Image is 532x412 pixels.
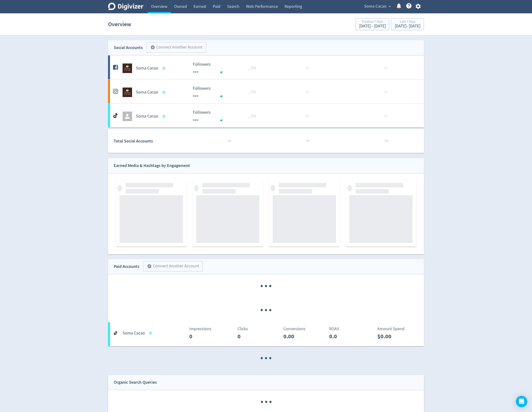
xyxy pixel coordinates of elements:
[123,88,132,97] img: Soma Cacao undefined
[108,79,424,103] a: Soma Cacao undefinedSoma Cacao Followers --- Followers --- _ 0%······
[387,138,388,144] span: ·
[388,4,392,9] span: expand_more
[307,138,308,144] span: ·
[108,103,424,127] a: Soma Cacao Followers --- Followers --- _ 0%······
[260,346,264,370] span: ·
[190,110,262,123] svg: Followers ---
[329,332,356,341] p: 0.0
[264,274,268,298] span: ·
[136,65,158,71] h5: Soma Cacao
[308,113,309,119] span: ·
[139,262,203,271] a: Connect Another Account
[386,89,387,95] span: ·
[384,89,385,95] span: ·
[385,89,386,95] span: ·
[385,138,386,144] span: ·
[114,379,157,386] div: Organic Search Queries
[163,67,167,70] span: Data last synced: 3 Sep 2025, 7:02am (AEST)
[123,64,132,73] img: Soma Cacao undefined
[386,65,387,71] span: ·
[264,346,268,370] span: ·
[386,138,387,144] span: ·
[123,330,145,336] h5: Soma Cacao
[190,86,262,99] svg: Followers ---
[283,326,326,332] p: Conversions
[391,18,424,30] button: Last 7 Days[DATE]- [DATE]
[190,62,262,75] svg: Followers ---
[189,332,217,341] p: 0
[136,89,158,95] h5: Soma Cacao
[307,65,308,71] span: ·
[114,263,139,270] div: Paid Accounts
[114,162,190,169] div: Earned Media & Hashtags by Engagement
[395,24,420,28] div: [DATE] - [DATE]
[143,43,206,53] a: Connect Another Account
[147,264,152,269] span: add_circle
[146,42,206,53] button: Connect Another Account
[307,113,308,119] span: ·
[377,326,420,332] p: Amount Spend
[268,274,272,298] span: ·
[306,89,307,95] span: ·
[306,65,307,71] span: ·
[230,138,231,144] span: ·
[364,3,386,10] span: Soma Cacao
[248,114,256,118] span: _ 0%
[143,261,203,271] button: Connect Another Account
[228,138,229,144] span: ·
[108,17,131,32] h1: Overview
[108,322,424,346] a: Soma CacaoImpressions0Clicks0Conversions0.00ROAS0.0Amount Spend$0.00
[359,24,386,28] div: [DATE] - [DATE]
[248,90,256,94] span: _ 0%
[237,326,280,332] p: Clicks
[149,332,153,334] span: Data last synced: 2 Sep 2025, 1:01pm (AEST)
[268,346,272,370] span: ·
[150,45,155,50] span: add_circle
[268,298,272,322] span: ·
[108,55,424,79] a: Soma Cacao undefinedSoma Cacao Followers --- Followers --- _ 0%······
[136,113,158,119] h5: Soma Cacao
[308,65,309,71] span: ·
[283,332,311,341] p: 0.00
[307,89,308,95] span: ·
[229,138,230,144] span: ·
[308,138,309,144] span: ·
[237,332,265,341] p: 0
[385,113,386,119] span: ·
[386,113,387,119] span: ·
[306,113,307,119] span: ·
[385,65,386,71] span: ·
[260,274,264,298] span: ·
[308,89,309,95] span: ·
[163,115,167,118] span: Data last synced: 3 Sep 2025, 10:02am (AEST)
[384,113,385,119] span: ·
[114,138,189,145] div: Total Social Accounts
[384,65,385,71] span: ·
[114,44,143,51] div: Social Accounts
[359,20,386,24] div: Previous 7 Days
[264,298,268,322] span: ·
[329,326,372,332] p: ROAS
[395,20,420,24] div: Last 7 Days
[306,138,307,144] span: ·
[163,91,167,94] span: Data last synced: 3 Sep 2025, 7:02am (AEST)
[362,3,392,10] button: Soma Cacao
[189,326,232,332] p: Impressions
[516,396,527,407] div: Open Intercom Messenger
[260,298,264,322] span: ·
[356,18,389,30] button: Previous 7 Days[DATE] - [DATE]
[248,66,256,70] span: _ 0%
[377,332,405,341] p: $0.00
